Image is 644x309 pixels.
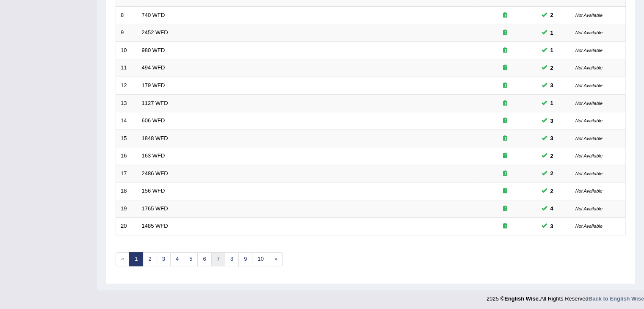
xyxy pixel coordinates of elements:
[478,222,532,230] div: Exam occurring question
[252,252,269,266] a: 10
[142,117,165,124] a: 606 WFD
[129,252,143,266] a: 1
[575,171,603,176] small: Not Available
[142,12,165,18] a: 740 WFD
[142,47,165,53] a: 980 WFD
[197,252,211,266] a: 6
[142,82,165,88] a: 179 WFD
[142,29,168,36] a: 2452 WFD
[504,295,540,302] strong: English Wise.
[116,200,137,218] td: 19
[547,187,557,196] span: You can still take this question
[478,135,532,143] div: Exam occurring question
[211,252,225,266] a: 7
[478,11,532,19] div: Exam occurring question
[269,252,283,266] a: »
[547,134,557,143] span: You can still take this question
[478,82,532,90] div: Exam occurring question
[575,188,603,193] small: Not Available
[116,77,137,94] td: 12
[116,130,137,147] td: 15
[142,170,168,177] a: 2486 WFD
[478,29,532,37] div: Exam occurring question
[478,117,532,125] div: Exam occurring question
[589,295,644,302] a: Back to English Wise
[142,135,168,141] a: 1848 WFD
[478,187,532,195] div: Exam occurring question
[142,100,168,106] a: 1127 WFD
[170,252,184,266] a: 4
[575,206,603,211] small: Not Available
[116,94,137,112] td: 13
[116,6,137,24] td: 8
[478,205,532,213] div: Exam occurring question
[478,99,532,108] div: Exam occurring question
[116,112,137,130] td: 14
[575,153,603,158] small: Not Available
[547,204,557,213] span: You can still take this question
[575,30,603,35] small: Not Available
[142,188,165,194] a: 156 WFD
[575,65,603,70] small: Not Available
[116,252,130,266] span: «
[142,64,165,71] a: 494 WFD
[143,252,157,266] a: 2
[478,152,532,160] div: Exam occurring question
[116,59,137,77] td: 11
[238,252,252,266] a: 9
[225,252,239,266] a: 8
[547,116,557,125] span: You can still take this question
[575,48,603,53] small: Not Available
[575,13,603,18] small: Not Available
[547,28,557,37] span: You can still take this question
[575,83,603,88] small: Not Available
[575,118,603,123] small: Not Available
[116,218,137,235] td: 20
[478,47,532,55] div: Exam occurring question
[486,290,644,303] div: 2025 © All Rights Reserved
[547,152,557,160] span: You can still take this question
[547,46,557,55] span: You can still take this question
[547,63,557,72] span: You can still take this question
[575,136,603,141] small: Not Available
[575,223,603,229] small: Not Available
[142,223,168,229] a: 1485 WFD
[116,182,137,200] td: 18
[478,64,532,72] div: Exam occurring question
[142,205,168,212] a: 1765 WFD
[157,252,171,266] a: 3
[547,99,557,108] span: You can still take this question
[184,252,198,266] a: 5
[116,165,137,182] td: 17
[116,24,137,42] td: 9
[547,169,557,178] span: You can still take this question
[116,41,137,59] td: 10
[575,101,603,106] small: Not Available
[547,81,557,90] span: You can still take this question
[142,152,165,159] a: 163 WFD
[478,170,532,178] div: Exam occurring question
[116,147,137,165] td: 16
[547,11,557,19] span: You can still take this question
[547,222,557,231] span: You can still take this question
